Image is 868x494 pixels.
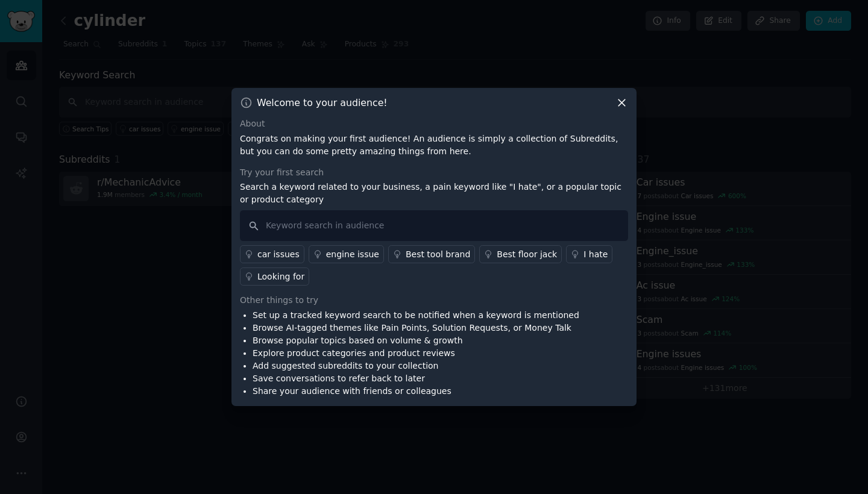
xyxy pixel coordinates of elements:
[240,267,309,286] a: Looking for
[257,248,300,261] div: car issues
[566,245,612,263] a: I hate
[253,372,579,385] li: Save conversations to refer back to later
[479,245,562,263] a: Best floor jack
[497,248,557,261] div: Best floor jack
[253,347,579,360] li: Explore product categories and product reviews
[583,248,608,261] div: I hate
[309,245,384,263] a: engine issue
[253,360,579,372] li: Add suggested subreddits to your collection
[257,270,304,283] div: Looking for
[388,245,475,263] a: Best tool brand
[240,117,628,130] div: About
[326,248,379,261] div: engine issue
[240,181,628,206] p: Search a keyword related to your business, a pain keyword like "I hate", or a popular topic or pr...
[240,210,628,241] input: Keyword search in audience
[240,166,628,179] div: Try your first search
[253,309,579,322] li: Set up a tracked keyword search to be notified when a keyword is mentioned
[253,322,579,334] li: Browse AI-tagged themes like Pain Points, Solution Requests, or Money Talk
[253,385,579,398] li: Share your audience with friends or colleagues
[406,248,470,261] div: Best tool brand
[253,334,579,347] li: Browse popular topics based on volume & growth
[257,96,388,109] h3: Welcome to your audience!
[240,245,304,263] a: car issues
[240,294,628,307] div: Other things to try
[240,133,628,158] p: Congrats on making your first audience! An audience is simply a collection of Subreddits, but you...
